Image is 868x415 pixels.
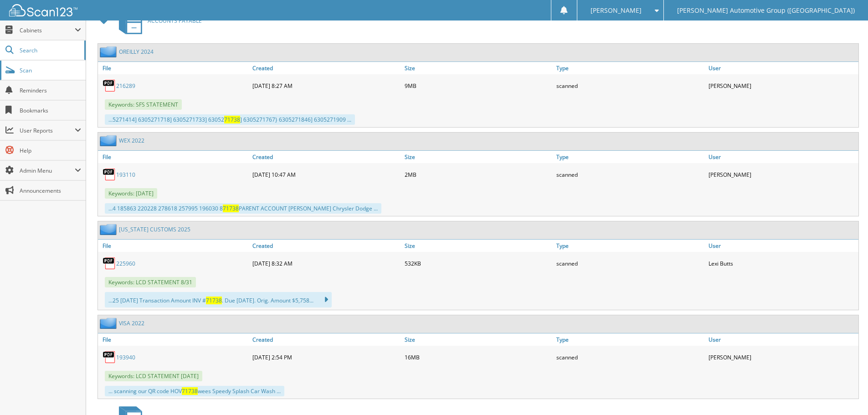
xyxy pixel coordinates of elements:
[105,386,284,396] div: ... scanning our QR code HOV wees Speedy Splash Car Wash ...
[103,256,116,270] img: PDF.png
[103,79,116,92] img: PDF.png
[554,62,706,74] a: Type
[20,87,81,94] span: Reminders
[103,350,116,364] img: PDF.png
[105,99,182,110] span: Keywords: SFS STATEMENT
[116,354,135,361] a: 193940
[182,387,198,395] span: 71738
[402,254,555,272] div: 532KB
[554,254,706,272] div: scanned
[402,77,555,95] div: 9MB
[402,62,555,74] a: Size
[113,3,202,39] a: ACCOUNTS PAYABLE
[116,260,135,267] a: 225960
[105,371,202,381] span: Keywords: LCD STATEMENT [DATE]
[554,77,706,95] div: scanned
[822,371,868,415] iframe: Chat Widget
[706,151,858,163] a: User
[554,165,706,184] div: scanned
[9,4,77,16] img: scan123-logo-white.svg
[706,165,858,184] div: [PERSON_NAME]
[706,254,858,272] div: Lexi Butts
[98,333,250,346] a: File
[250,348,402,366] div: [DATE] 2:54 PM
[116,82,135,90] a: 216289
[224,116,240,123] span: 71738
[20,147,81,154] span: Help
[554,348,706,366] div: scanned
[119,137,144,144] a: WEX 2022
[103,168,116,181] img: PDF.png
[100,318,119,329] img: folder2.png
[100,46,119,57] img: folder2.png
[554,151,706,163] a: Type
[706,240,858,252] a: User
[105,188,157,199] span: Keywords: [DATE]
[20,67,81,74] span: Scan
[98,62,250,74] a: File
[250,254,402,272] div: [DATE] 8:32 AM
[250,62,402,74] a: Created
[706,333,858,346] a: User
[20,26,75,34] span: Cabinets
[100,135,119,146] img: folder2.png
[116,171,135,179] a: 193110
[98,240,250,252] a: File
[119,48,154,56] a: OREILLY 2024
[105,277,196,287] span: Keywords: LCD STATEMENT 8/31
[677,8,855,13] span: [PERSON_NAME] Automotive Group ([GEOGRAPHIC_DATA])
[148,17,202,25] span: ACCOUNTS PAYABLE
[706,348,858,366] div: [PERSON_NAME]
[402,240,555,252] a: Size
[706,62,858,74] a: User
[20,167,75,174] span: Admin Menu
[250,151,402,163] a: Created
[402,165,555,184] div: 2MB
[554,333,706,346] a: Type
[706,77,858,95] div: [PERSON_NAME]
[105,292,332,307] div: ...25 [DATE] Transaction Amount INV # . Due [DATE]. Orig. Amount $5,758...
[105,203,381,214] div: ...4 185863 220228 278618 257995 196030 8 PARENT ACCOUNT [PERSON_NAME] Chrysler Dodge ...
[250,240,402,252] a: Created
[223,205,239,212] span: 71738
[105,114,355,125] div: ...5271414] 6305271718] 6305271733] 63052 ] 6305271767} 6305271846] 6305271909 ...
[98,151,250,163] a: File
[402,348,555,366] div: 16MB
[20,127,75,134] span: User Reports
[119,225,190,233] a: [US_STATE] CUSTOMS 2025
[402,333,555,346] a: Size
[206,297,222,304] span: 71738
[20,187,81,195] span: Announcements
[250,333,402,346] a: Created
[119,319,144,327] a: VISA 2022
[100,224,119,235] img: folder2.png
[250,77,402,95] div: [DATE] 8:27 AM
[20,107,81,114] span: Bookmarks
[20,46,80,54] span: Search
[591,8,642,13] span: [PERSON_NAME]
[554,240,706,252] a: Type
[402,151,555,163] a: Size
[250,165,402,184] div: [DATE] 10:47 AM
